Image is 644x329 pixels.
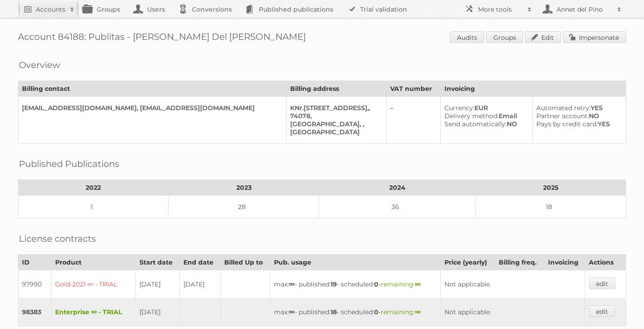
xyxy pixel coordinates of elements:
[536,112,589,120] span: Partner account:
[270,255,441,270] th: Pub. usage
[52,270,136,299] td: Gold-2021 ∞ - TRIAL
[18,180,169,196] th: 2022
[440,270,585,299] td: Not applicable.
[536,104,618,112] div: YES
[18,255,52,270] th: ID
[386,81,440,97] th: VAT number
[536,120,598,128] span: Pays by credit card:
[180,270,221,299] td: [DATE]
[290,128,379,136] div: [GEOGRAPHIC_DATA]
[475,180,626,196] th: 2025
[585,255,626,270] th: Actions
[289,280,295,288] strong: ∞
[444,104,526,112] div: EUR
[415,280,421,288] strong: ∞
[169,196,319,218] td: 28
[386,97,440,144] td: –
[136,298,180,326] td: [DATE]
[270,298,441,326] td: max: - published: - scheduled: -
[554,5,613,14] h2: Annet del Pino
[440,255,495,270] th: Price (yearly)
[563,31,626,43] a: Impersonate
[589,278,615,289] a: edit
[19,232,96,245] h2: License contracts
[536,112,618,120] div: NO
[331,308,337,316] strong: 18
[444,120,526,128] div: NO
[440,298,585,326] td: Not applicable.
[18,31,626,45] h1: Account 84188: Publitas - [PERSON_NAME] Del [PERSON_NAME]
[18,270,52,299] td: 97990
[536,120,618,128] div: YES
[52,255,136,270] th: Product
[289,308,295,316] strong: ∞
[415,308,421,316] strong: ∞
[381,308,421,316] span: remaining:
[36,5,65,14] h2: Accounts
[290,120,379,128] div: [GEOGRAPHIC_DATA], ,
[478,5,523,14] h2: More tools
[180,255,221,270] th: End date
[525,31,561,43] a: Edit
[290,104,379,112] div: KNr.[STREET_ADDRESS],,
[495,255,544,270] th: Billing freq.
[22,104,279,112] div: [EMAIL_ADDRESS][DOMAIN_NAME], [EMAIL_ADDRESS][DOMAIN_NAME]
[475,196,626,218] td: 18
[444,112,499,120] span: Delivery method:
[136,270,180,299] td: [DATE]
[444,112,526,120] div: Email
[331,280,337,288] strong: 19
[19,157,119,171] h2: Published Publications
[169,180,319,196] th: 2023
[19,58,60,72] h2: Overview
[18,81,287,97] th: Billing contact
[286,81,386,97] th: Billing address
[381,280,421,288] span: remaining:
[220,255,270,270] th: Billed Up to
[444,104,474,112] span: Currency:
[18,196,169,218] td: 1
[589,305,615,317] a: edit
[290,112,379,120] div: 74078,
[444,120,507,128] span: Send automatically:
[374,280,379,288] strong: 0
[486,31,523,43] a: Groups
[450,31,484,43] a: Audits
[374,308,379,316] strong: 0
[270,270,441,299] td: max: - published: - scheduled: -
[52,298,136,326] td: Enterprise ∞ - TRIAL
[440,81,626,97] th: Invoicing
[319,196,475,218] td: 36
[18,298,52,326] td: 98383
[136,255,180,270] th: Start date
[544,255,585,270] th: Invoicing
[536,104,591,112] span: Automated retry:
[319,180,475,196] th: 2024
